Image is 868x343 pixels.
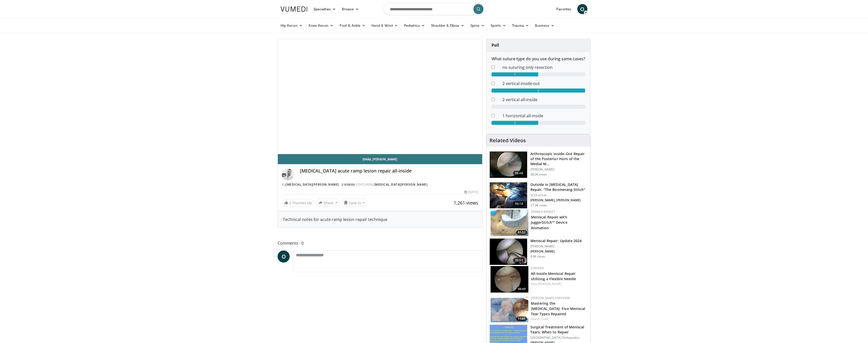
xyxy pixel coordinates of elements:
[577,4,587,14] a: O
[499,64,589,70] dd: no suturing only resection
[342,199,367,207] button: Save to
[454,200,478,206] span: 1,261 views
[282,199,314,207] a: 2 Thumbs Up
[509,20,532,31] a: Trauma
[339,4,362,14] a: Browse
[281,7,307,12] img: VuMedi Logo
[491,210,528,236] a: 01:52
[283,216,477,222] div: Technical notes for acute ramp lesion repair technique
[278,154,482,164] a: Email [PERSON_NAME]
[538,317,548,321] a: A. Dold
[490,182,527,209] img: Vx8lr-LI9TPdNKgn5hMDoxOm1xO-1jSC.150x105_q85_crop-smart_upscale.jpg
[428,20,467,31] a: Shoulder & Elbow
[530,254,545,259] p: 6.8K views
[530,203,547,207] p: 27.3K views
[492,89,585,93] div: 2
[282,168,294,180] img: Avatar
[516,230,527,235] span: 01:52
[532,20,558,31] a: Business
[531,296,570,300] a: [PERSON_NAME]+Nephew
[530,198,587,202] p: [PERSON_NAME], [PERSON_NAME]
[491,266,528,293] img: 1c2750b8-5e5e-4220-9de8-d61e1844207f.150x105_q85_crop-smart_upscale.jpg
[492,42,499,48] strong: Poll
[531,271,576,281] a: All-Inside Meniscal Repair Utilizing a Flexible Needle
[530,151,587,166] h3: Arthroscopic inside–Out Repair of the Posterior Horn of the Medial M…
[464,190,478,194] div: [DATE]
[278,20,306,31] a: Hip Recon
[337,20,369,31] a: Foot & Ankle
[278,240,482,246] span: Comments 0
[530,167,587,171] p: [PERSON_NAME]
[492,56,585,61] h6: What suture-type do you use during same cases?
[384,3,484,15] input: Search topics, interventions
[553,4,574,14] a: Favorites
[530,182,587,192] h3: Outside in [MEDICAL_DATA] Repair, "The Boomerang Stitch"
[306,20,337,31] a: Knee Recon
[513,258,525,263] span: 20:51
[530,173,547,177] p: 38.0K views
[538,282,562,286] a: [PERSON_NAME]
[310,4,339,14] a: Specialties
[530,244,582,248] p: [PERSON_NAME]
[316,199,340,207] button: Share
[490,151,587,178] a: 06:48 Arthroscopic inside–Out Repair of the Posterior Horn of the Medial M… [PERSON_NAME] 38.0K v...
[499,113,589,119] dd: 1 horizontal all-inside
[531,301,585,316] a: Mastering the [MEDICAL_DATA]: Five Meniscal Tear Types Repaired
[531,282,586,286] div: Feat.
[513,171,525,176] span: 06:48
[490,152,527,178] img: baen_1.png.150x105_q85_crop-smart_upscale.jpg
[286,182,339,187] a: [MEDICAL_DATA][PERSON_NAME]
[300,168,478,174] h4: [MEDICAL_DATA] acute ramp lesion repair all-inside
[499,97,589,103] dd: 2 vertical all-inside
[499,80,589,87] dd: 2 vertical inside-out
[368,20,401,31] a: Hand & Wrist
[490,137,526,144] h4: Related Videos
[531,210,555,214] a: Zimmer Biomet
[491,266,528,293] a: 08:49
[516,287,527,291] span: 08:49
[531,317,586,321] div: Feat.
[487,20,509,31] a: Sports
[491,296,528,322] img: 44c00b1e-3a75-4e34-bb5c-37c6caafe70b.150x105_q85_crop-smart_upscale.jpg
[530,193,587,197] p: SCOI eChat
[340,183,357,187] a: 2 Videos
[491,210,528,236] img: 50c219b3-c08f-4b6c-9bf8-c5ca6333d247.150x105_q85_crop-smart_upscale.jpg
[490,239,527,265] img: 106a3a39-ec7f-4e65-a126-9a23cf1eacd5.150x105_q85_crop-smart_upscale.jpg
[531,215,567,230] a: Meniscal Repair with JuggerStitch™ Device Animation
[490,238,587,265] a: 20:51 Meniscal Repair: Update 2024 [PERSON_NAME] [PERSON_NAME] 6.8K views
[282,182,478,187] div: By FEATURING
[491,296,528,322] a: 11:01
[530,336,587,340] p: [GEOGRAPHIC_DATA] Orthopedics
[492,72,538,76] div: 1
[531,266,544,270] a: Stryker
[516,317,527,321] span: 11:01
[530,249,582,253] p: [PERSON_NAME]
[530,325,587,335] h3: Surgical Treatment of Meniscal Tears: When to Repair
[530,238,582,243] h3: Meniscal Repair: Update 2024
[467,20,487,31] a: Spine
[490,182,587,209] a: 06:18 Outside in [MEDICAL_DATA] Repair, "The Boomerang Stitch" SCOI eChat [PERSON_NAME], [PERSON_...
[374,182,428,187] a: [MEDICAL_DATA][PERSON_NAME]
[278,39,482,154] video-js: Video Player
[289,201,291,205] span: 2
[278,250,290,263] a: O
[513,201,525,206] span: 06:18
[492,121,538,125] div: 1
[401,20,428,31] a: Pediatrics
